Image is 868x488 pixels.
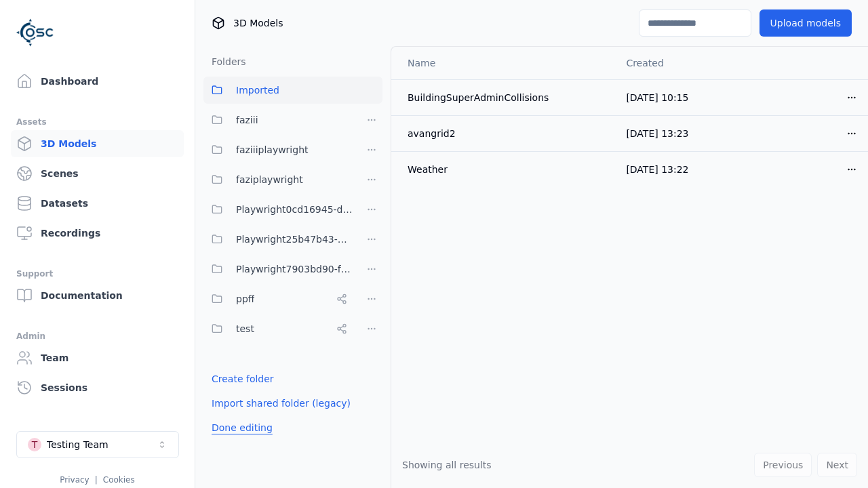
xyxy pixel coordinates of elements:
[212,396,351,410] a: Import shared folder (legacy)
[203,77,382,104] button: Imported
[16,431,179,458] button: Select a workspace
[626,92,688,103] span: [DATE] 10:15
[16,328,178,344] div: Admin
[236,291,254,307] span: ppff
[103,475,135,485] a: Cookies
[16,114,178,130] div: Assets
[11,130,184,157] a: 3D Models
[11,160,184,187] a: Scenes
[212,372,274,386] a: Create folder
[615,47,742,79] th: Created
[203,256,353,283] button: Playwright7903bd90-f1ee-40e5-8689-7a943bbd43ef
[236,112,258,128] span: faziii
[203,226,353,253] button: Playwright25b47b43-5986-441f-8644-02080ad73b3d
[11,68,184,95] a: Dashboard
[95,475,98,485] span: |
[203,367,282,391] button: Create folder
[11,220,184,247] a: Recordings
[11,282,184,309] a: Documentation
[203,315,353,342] button: test
[203,55,246,68] h3: Folders
[203,196,353,223] button: Playwright0cd16945-d24c-45f9-a8ba-c74193e3fd84
[236,201,353,218] span: Playwright0cd16945-d24c-45f9-a8ba-c74193e3fd84
[236,82,279,98] span: Imported
[203,166,353,193] button: faziplaywright
[203,415,281,440] button: Done editing
[16,266,178,282] div: Support
[203,391,359,415] button: Import shared folder (legacy)
[408,163,604,176] div: Weather
[203,136,353,163] button: faziiiplaywright
[16,14,54,52] img: Logo
[626,128,688,139] span: [DATE] 13:23
[391,47,615,79] th: Name
[236,171,303,188] span: faziplaywright
[626,164,688,175] span: [DATE] 13:22
[408,91,604,104] div: BuildingSuperAdminCollisions
[60,475,89,485] a: Privacy
[402,460,492,470] span: Showing all results
[759,9,852,37] button: Upload models
[47,438,108,451] div: Testing Team
[236,261,353,277] span: Playwright7903bd90-f1ee-40e5-8689-7a943bbd43ef
[11,374,184,401] a: Sessions
[11,344,184,371] a: Team
[203,106,353,134] button: faziii
[203,285,353,312] button: ppff
[236,142,309,158] span: faziiiplaywright
[408,127,604,140] div: avangrid2
[236,321,254,337] span: test
[236,231,353,247] span: Playwright25b47b43-5986-441f-8644-02080ad73b3d
[233,16,283,30] span: 3D Models
[11,190,184,217] a: Datasets
[28,438,41,451] div: T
